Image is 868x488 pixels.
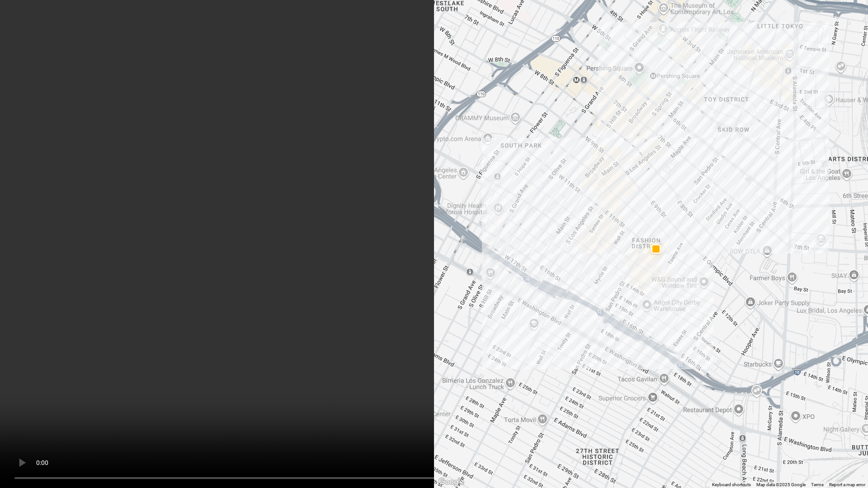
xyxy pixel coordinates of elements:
span: Map data ©2025 Google [756,482,806,487]
button: Keyboard shortcuts [712,482,751,488]
a: Report a map error [829,482,865,487]
img: Google [436,476,466,488]
a: Terms (opens in new tab) [811,482,824,487]
a: Open this area in Google Maps (opens a new window) [436,476,466,488]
